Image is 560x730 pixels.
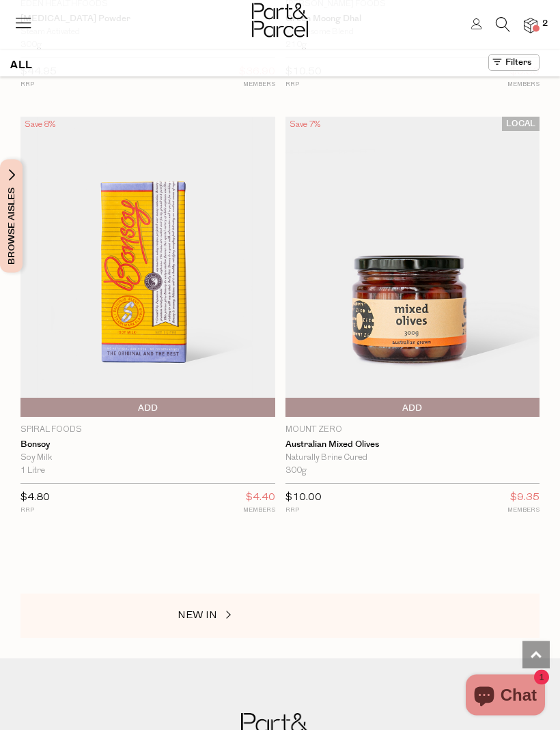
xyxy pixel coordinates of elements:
span: $9.35 [510,490,540,508]
p: Mount Zero [285,424,540,437]
small: RRP [285,506,322,516]
div: Soy Milk [20,452,275,465]
small: MEMBERS [239,80,275,90]
a: NEW IN [178,608,314,626]
button: Add To Parcel [20,398,275,418]
div: Save 8% [20,117,59,134]
span: NEW IN [178,611,217,622]
span: $4.80 [20,493,50,503]
span: $10.00 [285,493,322,503]
span: LOCAL [502,117,540,132]
inbox-online-store-chat: Shopify online store chat [462,675,549,719]
small: MEMBERS [243,506,275,516]
img: Australian Mixed Olives [285,117,540,417]
small: MEMBERS [507,506,540,516]
div: Naturally Brine Cured [285,452,540,465]
button: Add To Parcel [285,398,540,418]
span: Browse Aisles [4,160,19,273]
small: RRP [20,506,50,516]
span: 1 Litre [20,465,45,478]
span: 2 [539,18,551,30]
p: Spiral Foods [20,424,275,437]
a: Australian Mixed Olives [285,440,540,451]
a: 2 [524,18,537,33]
span: 300g [285,465,307,478]
small: RRP [285,80,322,90]
a: Bonsoy [20,440,275,451]
small: MEMBERS [507,80,540,90]
h1: ALL [10,54,33,76]
span: $4.40 [246,490,275,508]
div: Save 7% [285,117,324,134]
img: Part&Parcel [252,3,308,38]
img: Bonsoy [20,117,275,417]
small: RRP [20,80,57,90]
